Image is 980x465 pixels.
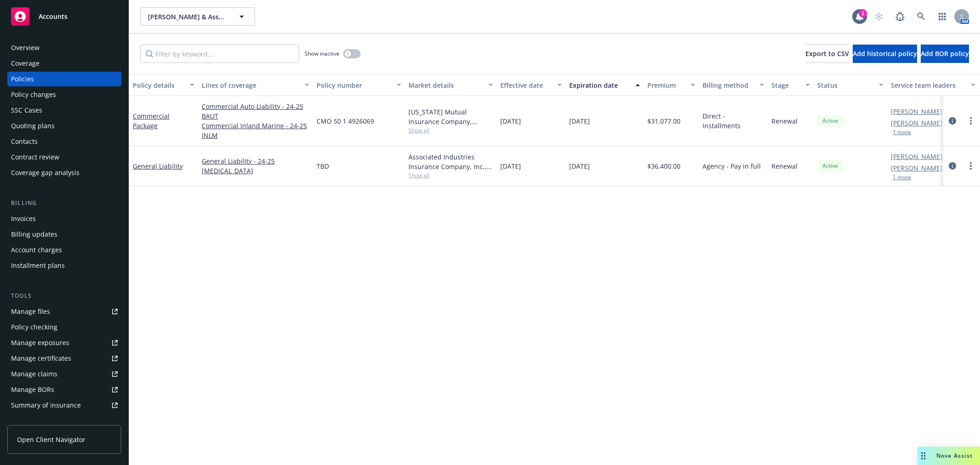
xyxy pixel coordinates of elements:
[7,351,121,366] a: Manage certificates
[644,74,699,96] button: Premium
[408,80,483,90] div: Market details
[933,7,952,26] a: Switch app
[39,13,68,20] span: Accounts
[805,49,849,58] span: Export to CSV
[7,335,121,350] a: Manage exposures
[7,227,121,242] a: Billing updates
[771,116,798,126] span: Renewal
[11,56,40,71] div: Coverage
[821,162,839,170] span: Active
[771,161,798,171] span: Renewal
[891,107,942,116] a: [PERSON_NAME]
[7,304,121,319] a: Manage files
[500,116,521,126] span: [DATE]
[7,320,121,335] a: Policy checking
[699,74,768,96] button: Billing method
[317,80,391,90] div: Policy number
[7,119,121,133] a: Quoting plans
[7,258,121,273] a: Installment plans
[140,45,299,63] input: Filter by keyword...
[7,134,121,149] a: Contacts
[7,56,121,71] a: Coverage
[11,258,65,273] div: Installment plans
[7,150,121,164] a: Contract review
[893,175,911,180] button: 1 more
[853,45,917,63] button: Add historical policy
[7,165,121,180] a: Coverage gap analysis
[891,118,942,128] a: [PERSON_NAME]
[891,163,942,173] a: [PERSON_NAME]
[965,160,976,171] a: more
[814,74,887,96] button: Status
[647,116,680,126] span: $31,077.00
[202,102,309,121] a: Commercial Auto Liability - 24-25 BAUT
[647,161,680,171] span: $36,400.00
[11,304,50,319] div: Manage files
[853,49,917,58] span: Add historical policy
[11,87,56,102] div: Policy changes
[129,74,198,96] button: Policy details
[148,12,227,22] span: [PERSON_NAME] & Associates Corporation
[647,80,685,90] div: Premium
[133,80,184,90] div: Policy details
[11,134,38,149] div: Contacts
[11,320,57,335] div: Policy checking
[305,50,340,57] span: Show inactive
[921,45,969,63] button: Add BOR policy
[408,126,493,134] span: Show all
[7,40,121,55] a: Overview
[202,121,309,140] a: Commercial Inland Marine - 24-25 INLM
[569,80,630,90] div: Expiration date
[7,211,121,226] a: Invoices
[17,435,85,444] span: Open Client Navigator
[771,80,800,90] div: Stage
[7,398,121,413] a: Summary of insurance
[11,72,34,86] div: Policies
[11,227,57,242] div: Billing updates
[405,74,497,96] button: Market details
[887,74,979,96] button: Service team leaders
[891,80,965,90] div: Service team leaders
[870,7,888,26] a: Start snowing
[313,74,405,96] button: Policy number
[702,111,764,130] span: Direct - Installments
[140,7,255,26] button: [PERSON_NAME] & Associates Corporation
[569,116,590,126] span: [DATE]
[805,45,849,63] button: Export to CSV
[11,40,40,55] div: Overview
[7,87,121,102] a: Policy changes
[821,117,839,125] span: Active
[912,7,930,26] a: Search
[7,72,121,86] a: Policies
[7,103,121,118] a: SSC Cases
[133,162,183,170] a: General Liability
[7,198,121,208] div: Billing
[566,74,644,96] button: Expiration date
[817,80,873,90] div: Status
[11,367,57,381] div: Manage claims
[7,382,121,397] a: Manage BORs
[11,351,71,366] div: Manage certificates
[11,243,62,257] div: Account charges
[202,156,309,176] a: General Liability - 24-25 [MEDICAL_DATA]
[11,382,54,397] div: Manage BORs
[11,398,81,413] div: Summary of insurance
[768,74,814,96] button: Stage
[317,161,329,171] span: TBD
[198,74,313,96] button: Lines of coverage
[7,367,121,381] a: Manage claims
[11,211,36,226] div: Invoices
[702,161,761,171] span: Agency - Pay in full
[7,4,121,29] a: Accounts
[408,107,493,126] div: [US_STATE] Mutual Insurance Company, [US_STATE] Mutual Insurance
[133,112,170,130] a: Commercial Package
[936,452,973,459] span: Nova Assist
[7,243,121,257] a: Account charges
[7,291,121,301] div: Tools
[918,447,929,465] div: Drag to move
[918,447,980,465] button: Nova Assist
[859,9,867,17] div: 1
[11,335,69,350] div: Manage exposures
[317,116,374,126] span: CMO 50 1 4926069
